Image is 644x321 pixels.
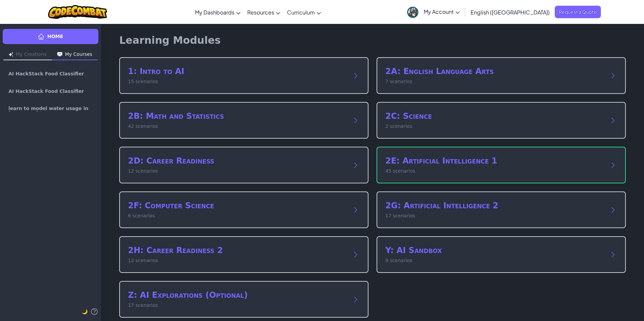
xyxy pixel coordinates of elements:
span: Curriculum [287,9,315,16]
button: My Creations [3,49,52,60]
p: 42 scenarios [128,123,346,130]
button: My Courses [52,49,98,60]
h2: 2F: Computer Science [128,200,346,211]
span: learn to model water usage in [US_STATE] [8,106,93,111]
h2: 2D: Career Readiness [128,155,346,166]
h2: 2E: Artificial Intelligence 1 [385,155,604,166]
a: Resources [244,3,284,21]
a: My Dashboards [192,3,244,21]
p: 2 scenarios [385,123,604,130]
span: My Account [424,8,460,15]
h2: 2G: Artificial Intelligence 2 [385,200,604,211]
button: 🌙 [82,308,88,316]
p: 15 scenarios [128,78,346,85]
p: 17 scenarios [128,302,346,309]
a: Home [3,29,98,44]
img: avatar [407,7,418,18]
p: 45 scenarios [385,168,604,175]
a: AI HackStack Food Classifier [3,66,98,82]
h2: 2B: Math and Statistics [128,111,346,121]
p: 9 scenarios [385,257,604,264]
span: Resources [247,9,274,16]
h2: 1: Intro to AI [128,66,346,77]
p: 12 scenarios [128,257,346,264]
p: 6 scenarios [128,212,346,219]
a: My Account [404,1,463,23]
img: Icon [9,52,13,57]
span: AI HackStack Food Classifier [8,89,84,94]
img: Icon [57,52,62,57]
a: Curriculum [284,3,324,21]
h2: 2A: English Language Arts [385,66,604,77]
h2: 2C: Science [385,111,604,121]
span: Home [47,33,63,40]
a: Request a Quote [555,6,601,18]
h2: Z: AI Explorations (Optional) [128,290,346,300]
a: AI HackStack Food Classifier [3,83,98,99]
a: English ([GEOGRAPHIC_DATA]) [467,3,553,21]
h1: Learning Modules [119,34,221,46]
h2: 2H: Career Readiness 2 [128,245,346,256]
p: 7 scenarios [385,78,604,85]
h2: Y: AI Sandbox [385,245,604,256]
span: 🌙 [82,309,88,314]
a: learn to model water usage in [US_STATE] [3,101,98,117]
span: AI HackStack Food Classifier [8,71,84,76]
span: My Dashboards [195,9,234,16]
p: 12 scenarios [128,168,346,175]
img: CodeCombat logo [48,5,107,19]
span: English ([GEOGRAPHIC_DATA]) [471,9,550,16]
p: 17 scenarios [385,212,604,219]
